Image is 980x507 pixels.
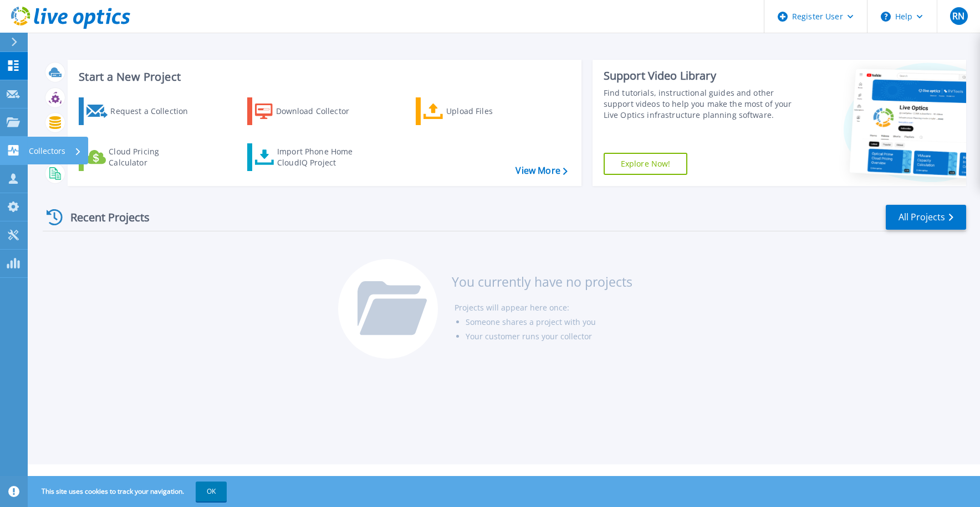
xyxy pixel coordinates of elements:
h3: Start a New Project [79,71,567,83]
div: Upload Files [446,100,535,122]
a: Request a Collection [79,97,202,125]
a: View More [515,165,567,176]
a: Download Collector [247,97,371,125]
p: Collectors [29,137,65,165]
span: This site uses cookies to track your navigation. [30,482,227,501]
a: Explore Now! [604,153,688,175]
div: Recent Projects [43,204,165,231]
button: OK [196,482,227,501]
div: Support Video Library [604,69,793,83]
div: Find tutorials, instructional guides and other support videos to help you make the most of your L... [604,87,793,121]
li: Your customer runs your collector [466,329,632,344]
li: Projects will appear here once: [455,301,632,315]
div: Import Phone Home CloudIQ Project [277,146,364,168]
li: Someone shares a project with you [466,315,632,329]
a: Upload Files [416,97,539,125]
a: All Projects [886,205,966,230]
div: Download Collector [276,100,365,122]
div: Cloud Pricing Calculator [109,146,197,168]
div: Request a Collection [110,100,199,122]
a: Cloud Pricing Calculator [79,143,202,171]
span: RN [952,12,964,20]
h3: You currently have no projects [452,276,632,288]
